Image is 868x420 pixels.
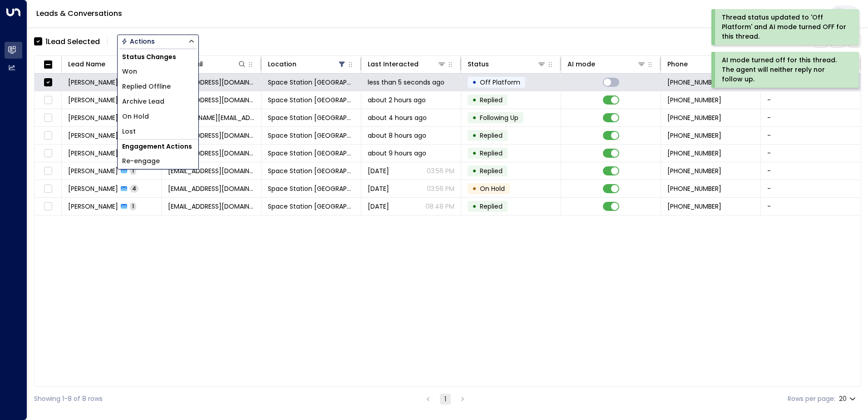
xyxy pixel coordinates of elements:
div: Thread status updated to 'Off Platform' and AI mode turned OFF for this thread. [722,13,847,41]
div: • [472,163,477,179]
span: +447584023745 [667,149,721,158]
p: 03:56 PM [427,184,454,193]
span: Following Up [480,113,518,122]
span: Matt Smith [68,95,118,105]
div: Status [468,59,489,70]
div: Phone [667,59,688,70]
span: Space Station Solihull [268,78,355,87]
div: • [472,181,477,196]
div: Actions [121,37,155,45]
div: 1 Lead Selected [45,36,100,47]
span: 1 [130,167,136,175]
div: Status [468,59,546,70]
span: 1 [130,202,136,210]
div: Last Interacted [368,59,446,70]
span: hello@karennjohnson.co.uk [168,184,255,193]
span: Toggle select row [42,130,54,141]
span: On Hold [122,112,149,121]
td: - [761,198,861,215]
span: Toggle select row [42,148,54,159]
span: Archive Lead [122,97,164,106]
span: Space Station Solihull [268,184,355,193]
a: Leads & Conversations [36,8,122,19]
span: +447725729951 [667,113,721,122]
span: Re-engage [122,156,160,166]
div: • [472,92,477,108]
span: Toggle select row [42,201,54,212]
span: Space Station Solihull [268,131,355,140]
span: Yesterday [368,166,389,175]
div: • [472,110,477,125]
span: Lost [122,127,136,136]
div: • [472,75,477,90]
div: • [472,199,477,214]
span: Logan Macdonald [68,149,118,158]
span: Toggle select row [42,112,54,124]
button: page 1 [440,394,451,405]
span: Space Station Solihull [268,149,355,158]
td: - [761,162,861,180]
p: 08:48 PM [425,202,454,211]
span: cjafisher@hotmail.co.uk [168,166,255,175]
span: On Hold [480,184,505,193]
td: - [761,145,861,162]
span: Toggle select row [42,165,54,177]
span: Aug 30, 2025 [368,202,389,211]
span: Replied [480,166,503,175]
div: Last Interacted [368,59,419,70]
span: Toggle select all [42,59,54,70]
span: alex@alexlowe.com [168,113,255,122]
span: about 4 hours ago [368,113,427,122]
span: +447908556874 [667,95,721,105]
div: AI mode [567,59,646,70]
div: AI mode [567,59,595,70]
span: Replied [480,131,503,140]
div: • [472,128,477,143]
label: Rows per page: [788,394,835,404]
div: Location [268,59,346,70]
span: Chris Fisher [68,166,118,175]
span: rycyhyt@gmail.com [168,149,255,158]
div: Showing 1-8 of 8 rows [34,394,103,404]
span: +447791380990 [667,202,721,211]
span: +447500535001 [667,184,721,193]
span: Replied [480,95,503,105]
span: Space Station Solihull [268,95,355,105]
nav: pagination navigation [422,393,469,405]
h1: Engagement Actions [118,140,198,154]
span: 4 [130,185,138,192]
span: robodar@aol.com [168,202,255,211]
span: Space Station Solihull [268,166,355,175]
td: - [761,180,861,197]
td: - [761,127,861,144]
div: Phone [667,59,746,70]
span: msmith@icloud.com [168,95,255,105]
span: Toggle select row [42,95,54,106]
td: - [761,109,861,126]
span: +447810501051 [667,131,721,140]
div: 20 [839,392,858,405]
h1: Status Changes [118,50,198,64]
span: Won [122,67,137,76]
span: Replied [480,149,503,158]
td: - [761,91,861,109]
div: AI mode turned off for this thread. The agent will neither reply nor follow up. [722,55,847,84]
div: Location [268,59,296,70]
div: • [472,145,477,161]
span: Toggle select row [42,77,54,88]
div: Button group with a nested menu [117,35,199,48]
span: about 8 hours ago [368,131,426,140]
span: Replied [480,202,503,211]
div: Lead Name [68,59,147,70]
span: Space Station Solihull [268,113,355,122]
span: David Robertson [68,202,118,211]
span: about 9 hours ago [368,149,426,158]
span: Jordana Gillespie [68,78,118,87]
span: Alex Lowe [68,113,118,122]
span: less than 5 seconds ago [368,78,444,87]
span: iancasewell@me.com [168,131,255,140]
button: Actions [117,35,199,48]
div: Lead Email [168,59,247,70]
p: 03:56 PM [427,166,454,175]
span: Ian Casewell [68,131,118,140]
